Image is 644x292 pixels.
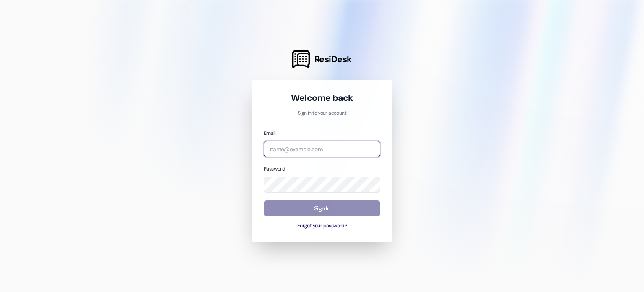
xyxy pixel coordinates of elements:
img: ResiDesk Logo [292,50,310,68]
label: Email [264,130,275,137]
label: Password [264,166,285,172]
input: name@example.com [264,141,380,157]
span: ResiDesk [314,53,352,65]
p: Sign in to your account [264,110,380,117]
button: Forgot your password? [264,222,380,230]
button: Sign In [264,200,380,217]
h1: Welcome back [264,92,380,104]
